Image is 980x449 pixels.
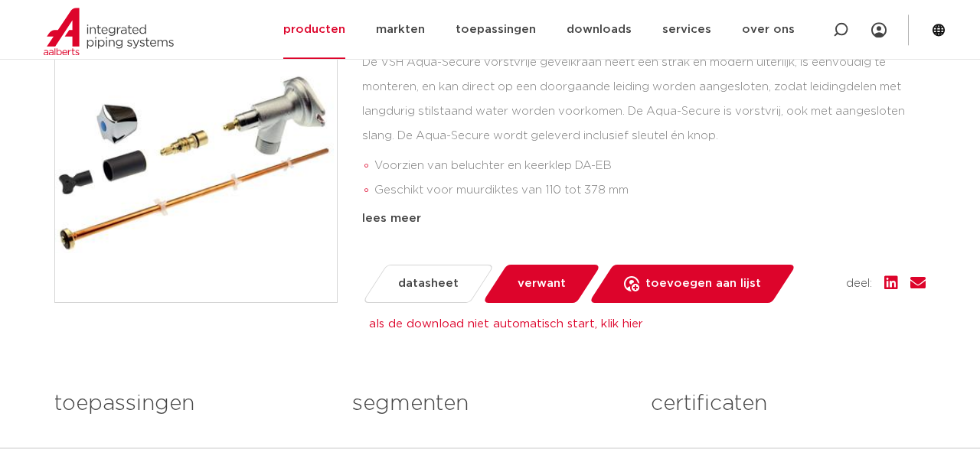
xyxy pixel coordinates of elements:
[54,389,329,419] h3: toepassingen
[362,50,926,203] div: De VSH Aqua-Secure vorstvrije gevelkraan heeft een strak en modern uiterlijk, is eenvoudig te mon...
[352,389,627,419] h3: segmenten
[369,318,643,330] a: als de download niet automatisch start, klik hier
[374,154,926,178] li: Voorzien van beluchter en keerklep DA-EB
[846,275,872,293] span: deel:
[645,272,761,296] span: toevoegen aan lijst
[482,265,601,303] a: verwant
[651,389,926,419] h3: certificaten
[55,21,337,302] img: Product Image for VSH Aqua-Secure vorstvrije gevelkraan onderdelen
[362,265,495,303] a: datasheet
[362,210,926,228] div: lees meer
[374,178,926,203] li: Geschikt voor muurdiktes van 110 tot 378 mm
[398,272,459,296] span: datasheet
[518,272,566,296] span: verwant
